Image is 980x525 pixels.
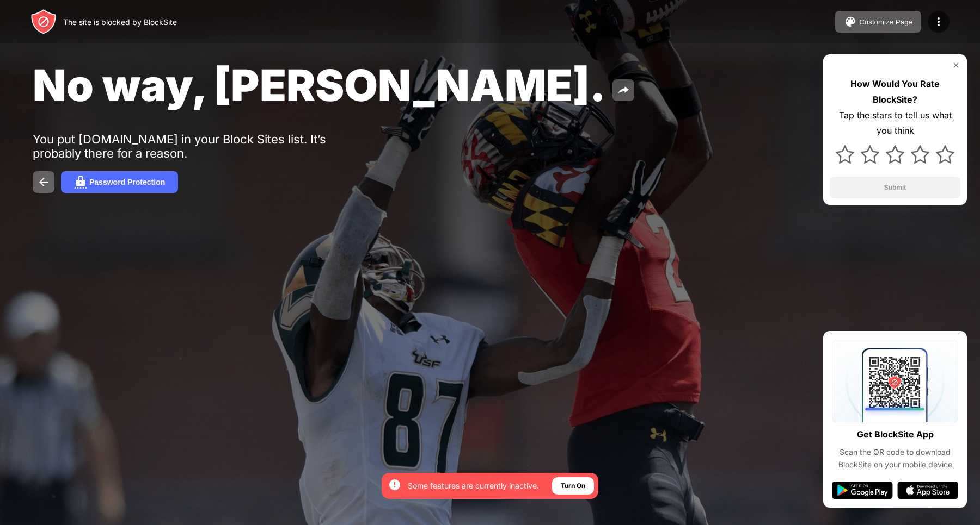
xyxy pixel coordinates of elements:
[832,340,958,422] img: qrcode.svg
[61,171,178,193] button: Password Protection
[617,84,630,97] img: share.svg
[832,446,958,471] div: Scan the QR code to download BlockSite on your mobile device
[886,145,904,164] img: star.svg
[830,76,960,108] div: How Would You Rate BlockSite?
[74,176,87,189] img: password.svg
[835,11,921,33] button: Customize Page
[936,145,954,164] img: star.svg
[63,17,177,27] div: The site is blocked by BlockSite
[30,9,57,35] img: header-logo.svg
[561,480,585,491] div: Turn On
[33,132,369,160] div: You put [DOMAIN_NAME] in your Block Sites list. It’s probably there for a reason.
[836,145,854,164] img: star.svg
[844,15,857,28] img: pallet.svg
[857,427,934,442] div: Get BlockSite App
[859,18,912,26] div: Customize Page
[952,61,960,70] img: rate-us-close.svg
[830,108,960,139] div: Tap the stars to tell us what you think
[388,478,401,491] img: error-circle-white.svg
[408,480,539,491] div: Some features are currently inactive.
[33,59,606,111] span: No way, [PERSON_NAME].
[37,176,50,189] img: back.svg
[861,145,879,164] img: star.svg
[830,177,960,198] button: Submit
[932,15,945,28] img: menu-icon.svg
[89,178,165,186] div: Password Protection
[897,482,958,499] img: app-store.svg
[832,482,893,499] img: google-play.svg
[911,145,929,164] img: star.svg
